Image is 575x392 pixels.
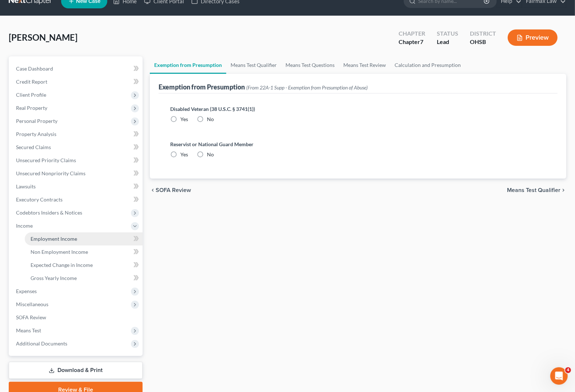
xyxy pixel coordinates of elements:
[180,151,188,157] span: Yes
[10,193,143,206] a: Executory Contracts
[16,131,56,137] span: Property Analysis
[16,196,63,203] span: Executory Contracts
[16,170,85,176] span: Unsecured Nonpriority Claims
[170,140,546,148] label: Reservist or National Guard Member
[10,75,143,88] a: Credit Report
[16,144,51,150] span: Secured Claims
[226,56,281,74] a: Means Test Qualifier
[437,38,458,46] div: Lead
[281,56,339,74] a: Means Test Questions
[16,314,46,320] span: SOFA Review
[25,232,143,245] a: Employment Income
[10,141,143,154] a: Secured Claims
[16,105,47,111] span: Real Property
[16,223,33,229] span: Income
[31,236,77,242] span: Employment Income
[10,154,143,167] a: Unsecured Priority Claims
[420,38,423,45] span: 7
[10,167,143,180] a: Unsecured Nonpriority Claims
[339,56,390,74] a: Means Test Review
[16,183,36,189] span: Lawsuits
[31,262,93,268] span: Expected Change in Income
[10,128,143,141] a: Property Analysis
[565,367,571,373] span: 4
[150,56,226,74] a: Exemption from Presumption
[399,38,425,46] div: Chapter
[16,301,48,307] span: Miscellaneous
[207,151,214,157] span: No
[16,288,37,294] span: Expenses
[16,79,47,85] span: Credit Report
[25,272,143,285] a: Gross Yearly Income
[550,367,568,385] iframe: Intercom live chat
[470,29,496,38] div: District
[9,362,143,379] a: Download & Print
[16,118,57,124] span: Personal Property
[16,209,82,216] span: Codebtors Insiders & Notices
[10,180,143,193] a: Lawsuits
[156,187,191,193] span: SOFA Review
[31,275,77,281] span: Gross Yearly Income
[170,105,546,113] label: Disabled Veteran (38 U.S.C. § 3741(1))
[470,38,496,46] div: OHSB
[16,92,46,98] span: Client Profile
[437,29,458,38] div: Status
[25,259,143,272] a: Expected Change in Income
[207,116,214,122] span: No
[150,187,191,193] button: chevron_left SOFA Review
[16,340,67,347] span: Additional Documents
[507,187,566,193] button: Means Test Qualifier chevron_right
[16,327,41,333] span: Means Test
[159,83,368,91] div: Exemption from Presumption
[180,116,188,122] span: Yes
[560,187,566,193] i: chevron_right
[150,187,156,193] i: chevron_left
[9,32,77,43] span: [PERSON_NAME]
[507,187,560,193] span: Means Test Qualifier
[25,245,143,259] a: Non Employment Income
[390,56,465,74] a: Calculation and Presumption
[399,29,425,38] div: Chapter
[31,249,88,255] span: Non Employment Income
[16,157,76,163] span: Unsecured Priority Claims
[246,84,368,91] span: (From 22A-1 Supp - Exemption from Presumption of Abuse)
[10,311,143,324] a: SOFA Review
[508,29,558,46] button: Preview
[10,62,143,75] a: Case Dashboard
[16,65,53,72] span: Case Dashboard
